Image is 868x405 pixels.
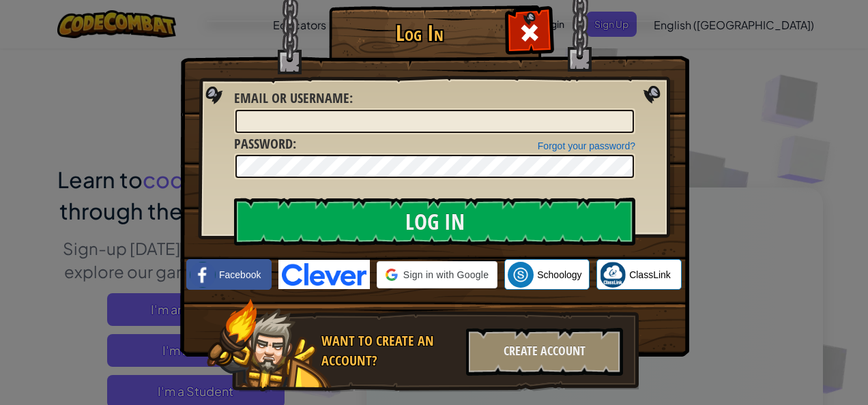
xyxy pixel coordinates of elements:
[321,331,458,370] div: Want to create an account?
[403,268,489,282] span: Sign in with Google
[234,134,296,154] label: :
[278,260,370,289] img: clever-logo-blue.png
[600,262,626,288] img: classlink-logo-small.png
[219,268,261,282] span: Facebook
[538,140,635,151] a: Forgot your password?
[190,262,216,288] img: facebook_small.png
[234,198,635,245] input: Log In
[332,21,506,45] h1: Log In
[466,328,623,376] div: Create Account
[537,268,581,282] span: Schoology
[234,134,293,153] span: Password
[234,89,349,107] span: Email or Username
[234,89,353,108] label: :
[629,268,671,282] span: ClassLink
[508,262,534,288] img: schoology.png
[377,261,497,288] div: Sign in with Google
